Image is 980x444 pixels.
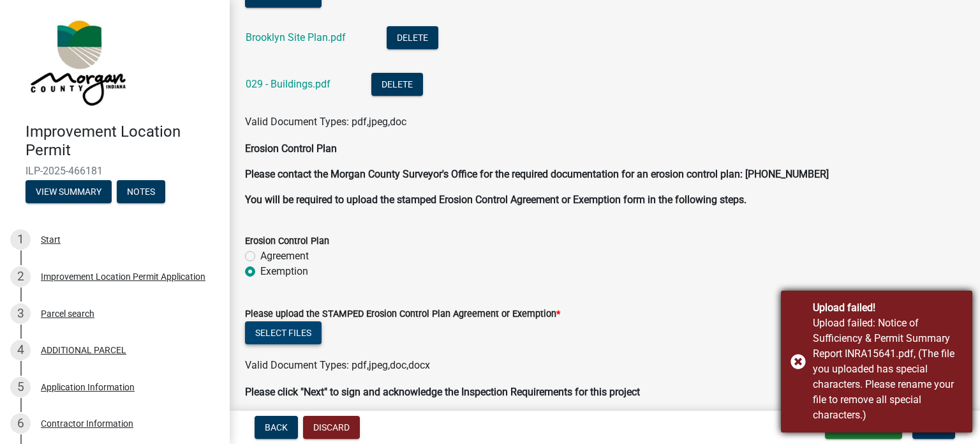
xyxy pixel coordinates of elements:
div: Upload failed: Notice of Sufficiency & Permit Summary Report INRA15641.pdf, (The file you uploade... [813,316,963,423]
img: Morgan County, Indiana [26,13,128,109]
wm-modal-confirm: Notes [117,187,165,197]
a: Brooklyn Site Plan.pdf [246,31,346,43]
div: Parcel search [41,309,94,318]
div: Upload failed! [813,300,963,316]
label: Agreement [260,249,309,264]
div: 2 [10,266,31,287]
button: Back [255,416,298,439]
strong: Erosion Control Plan [245,142,337,155]
button: Delete [371,73,423,96]
wm-modal-confirm: Summary [26,187,112,197]
strong: You will be required to upload the stamped Erosion Control Agreement or Exemption form in the fol... [245,194,746,206]
span: ILP-2025-466181 [26,165,204,177]
h4: Improvement Location Permit [26,123,219,160]
span: Back [265,422,288,433]
div: ADDITIONAL PARCEL [41,346,126,355]
div: Start [41,235,61,244]
button: View Summary [26,180,112,203]
div: Application Information [41,383,135,392]
wm-modal-confirm: Delete Document [387,33,438,45]
strong: Please click "Next" to sign and acknowledge the Inspection Requirements for this project [245,386,640,398]
div: 3 [10,303,31,324]
strong: Please contact the Morgan County Surveyor's Office for the required documentation for an erosion ... [245,168,829,180]
span: Valid Document Types: pdf,jpeg,doc [245,116,406,128]
div: 5 [10,377,31,397]
div: 1 [10,229,31,250]
button: Select files [245,321,322,344]
button: Notes [117,180,165,203]
div: 6 [10,413,31,434]
label: Exemption [260,264,308,279]
div: Improvement Location Permit Application [41,272,205,281]
span: Valid Document Types: pdf,jpeg,doc,docx [245,359,430,371]
button: Delete [387,26,438,49]
button: Discard [303,416,360,439]
div: Contractor Information [41,419,133,428]
label: Please upload the STAMPED Erosion Control Plan Agreement or Exemption [245,310,560,319]
wm-modal-confirm: Delete Document [371,79,423,91]
a: 029 - Buildings.pdf [246,78,330,90]
label: Erosion Control Plan [245,237,329,246]
div: 4 [10,340,31,360]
